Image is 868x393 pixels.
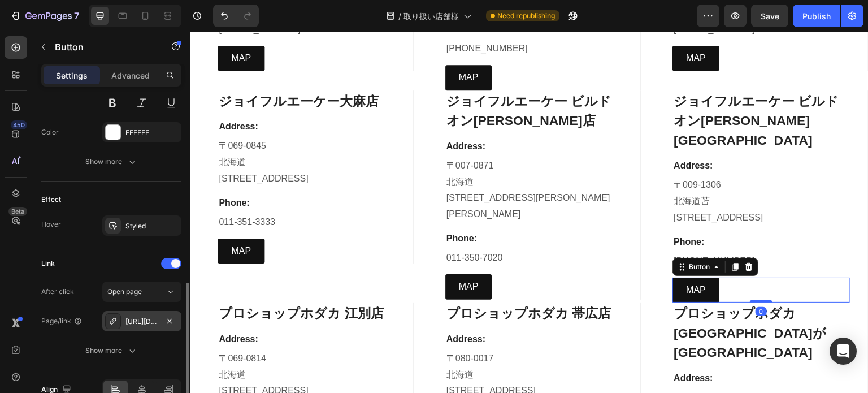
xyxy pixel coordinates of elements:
[41,219,61,230] div: Hover
[255,243,302,268] a: MAP
[793,5,840,27] button: Publish
[111,70,150,81] p: Advanced
[483,62,648,116] strong: ジョイフルエーケー ビルドオン[PERSON_NAME][GEOGRAPHIC_DATA]
[28,301,203,314] p: Address:
[761,11,779,21] span: Save
[41,340,181,361] button: Show more
[74,9,79,23] p: 7
[28,319,203,368] p: 〒069-0814 北海道 [STREET_ADDRESS]
[27,207,74,232] a: MAP
[256,200,431,214] p: Phone:
[55,40,151,54] p: Button
[256,126,431,191] p: 〒007-0871 北海道 [STREET_ADDRESS][PERSON_NAME][PERSON_NAME]
[107,287,142,296] span: Open page
[403,10,459,22] span: 取り扱い店舗様
[482,246,529,271] a: MAP
[483,127,658,141] p: Address:
[125,317,158,327] div: [URL][DOMAIN_NAME]
[28,106,203,155] p: 〒069-0845 北海道 [STREET_ADDRESS]
[85,345,138,356] div: Show more
[268,38,288,54] p: MAP
[28,165,203,178] p: Phone:
[483,204,658,217] p: Phone:
[256,108,431,122] p: Address:
[28,274,193,289] strong: プロショップホダカ 江別店
[125,221,179,231] div: Styled
[256,218,431,235] p: 011-350-7020
[482,14,529,40] a: MAP
[41,316,83,326] div: Page/link
[56,70,88,81] p: Settings
[213,5,259,27] div: Undo/Redo
[268,247,288,264] p: MAP
[41,127,59,137] div: Color
[28,185,85,195] span: 011-351-3333
[751,5,788,27] button: Save
[41,287,74,297] div: After click
[256,301,431,314] p: Address:
[483,340,658,353] p: Address:
[256,319,431,368] p: 〒080-0017 北海道 [STREET_ADDRESS]
[830,338,857,365] div: Open Intercom Messenger
[41,195,61,205] div: Effect
[5,5,84,27] button: 7
[398,10,401,22] span: /
[255,33,302,59] a: MAP
[41,152,181,172] button: Show more
[802,10,831,22] div: Publish
[496,251,515,267] p: MAP
[8,207,27,216] div: Beta
[496,19,515,35] p: MAP
[190,32,868,393] iframe: Design area
[41,258,55,269] div: Link
[483,224,565,234] span: [PHONE_NUMBER]
[256,274,420,289] strong: プロショップホダカ 帯広店
[102,282,181,302] button: Open page
[256,62,421,97] strong: ジョイフルエーケー ビルドオン[PERSON_NAME]店
[125,128,179,138] div: FFFFFF
[28,62,188,77] strong: ジョイフルエーケー大麻店
[85,156,138,167] div: Show more
[11,120,27,129] div: 450
[41,211,60,228] p: MAP
[28,88,203,102] p: Address:
[497,11,555,21] span: Need republishing
[483,145,658,194] p: 〒009-1306 北海道苫 [STREET_ADDRESS]
[565,275,576,284] div: 0
[483,274,636,328] strong: プロショップホダカ [GEOGRAPHIC_DATA]が[GEOGRAPHIC_DATA]
[496,230,522,240] div: Button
